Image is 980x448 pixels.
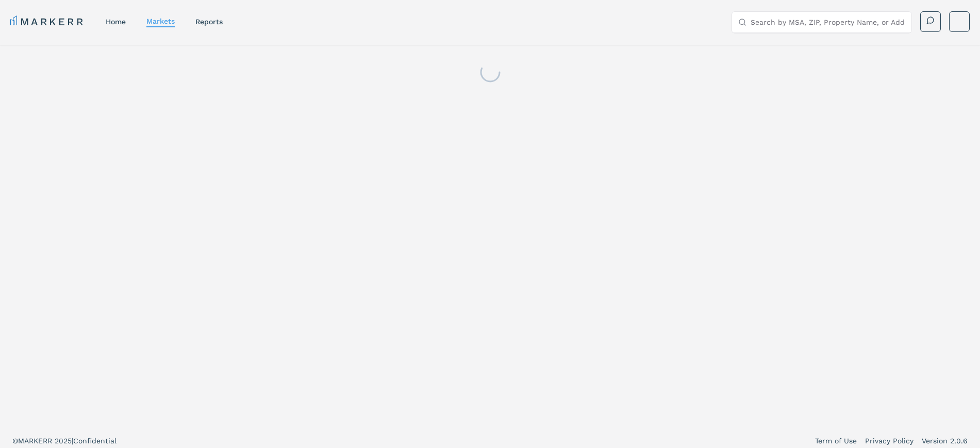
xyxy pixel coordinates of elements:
a: Version 2.0.6 [922,436,968,446]
a: Term of Use [815,436,857,446]
span: 2025 | [55,437,73,445]
a: home [106,18,126,26]
a: MARKERR [10,14,85,29]
span: © [12,437,18,445]
a: reports [195,18,223,26]
a: Privacy Policy [865,436,913,446]
input: Search by MSA, ZIP, Property Name, or Address [751,12,905,32]
span: Confidential [73,437,117,445]
a: markets [146,17,175,25]
span: MARKERR [18,437,55,445]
